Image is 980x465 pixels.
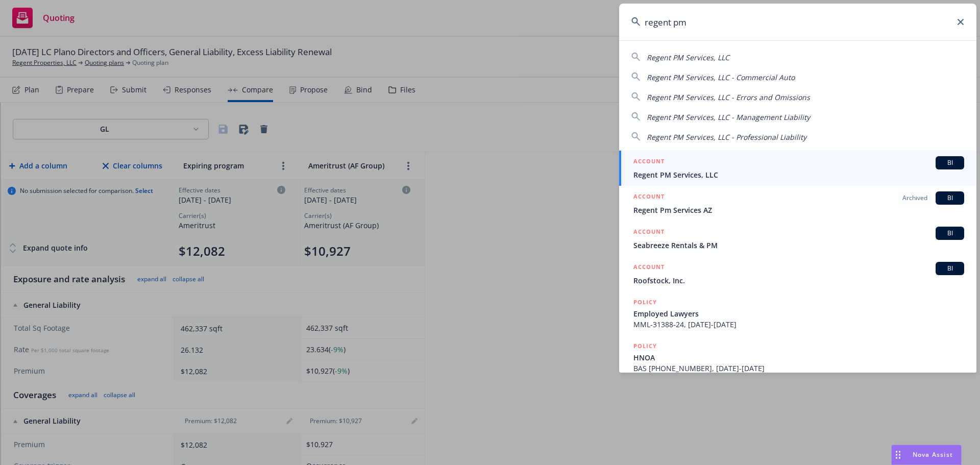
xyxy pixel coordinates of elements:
[940,264,960,273] span: BI
[619,335,976,379] a: POLICYHNOABAS [PHONE_NUMBER], [DATE]-[DATE]
[892,445,904,464] div: Drag to move
[913,450,953,459] span: Nova Assist
[619,151,976,186] a: ACCOUNTBIRegent PM Services, LLC
[633,262,665,274] h5: ACCOUNT
[619,256,976,291] a: ACCOUNTBIRoofstock, Inc.
[647,132,806,142] span: Regent PM Services, LLC - Professional Liability
[902,193,927,203] span: Archived
[619,4,976,40] input: Search...
[633,240,964,251] span: Seabreeze Rentals & PM
[940,158,960,167] span: BI
[619,221,976,256] a: ACCOUNTBISeabreeze Rentals & PM
[633,275,964,286] span: Roofstock, Inc.
[633,352,964,363] span: HNOA
[647,72,795,82] span: Regent PM Services, LLC - Commercial Auto
[633,363,964,374] span: BAS [PHONE_NUMBER], [DATE]-[DATE]
[619,291,976,335] a: POLICYEmployed LawyersMML-31388-24, [DATE]-[DATE]
[647,53,729,62] span: Regent PM Services, LLC
[647,92,810,102] span: Regent PM Services, LLC - Errors and Omissions
[619,186,976,221] a: ACCOUNTArchivedBIRegent Pm Services AZ
[633,297,657,307] h5: POLICY
[891,445,962,465] button: Nova Assist
[633,205,964,215] span: Regent Pm Services AZ
[633,319,964,330] span: MML-31388-24, [DATE]-[DATE]
[633,341,657,351] h5: POLICY
[940,193,960,203] span: BI
[633,308,964,319] span: Employed Lawyers
[633,191,665,204] h5: ACCOUNT
[633,156,665,168] h5: ACCOUNT
[647,112,810,122] span: Regent PM Services, LLC - Management Liability
[633,227,665,239] h5: ACCOUNT
[940,229,960,238] span: BI
[633,169,964,180] span: Regent PM Services, LLC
